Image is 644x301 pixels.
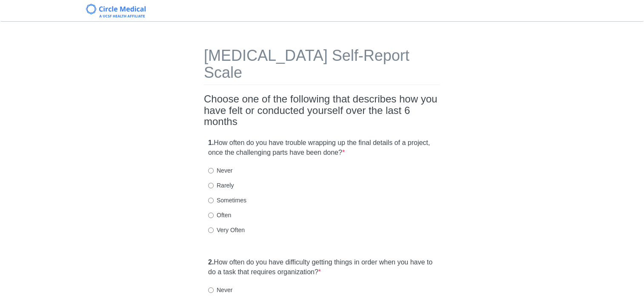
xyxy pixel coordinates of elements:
[204,47,440,85] h1: [MEDICAL_DATA] Self-Report Scale
[208,258,436,277] label: How often do you have difficulty getting things in order when you have to do a task that requires...
[208,258,214,266] strong: 2.
[208,226,245,234] label: Very Often
[208,213,214,218] input: Often
[208,286,232,294] label: Never
[86,4,146,17] img: Circle Medical Logo
[204,94,440,127] h2: Choose one of the following that describes how you have felt or conducted yourself over the last ...
[208,196,246,204] label: Sometimes
[208,183,214,188] input: Rarely
[208,138,436,158] label: How often do you have trouble wrapping up the final details of a project, once the challenging pa...
[208,168,214,173] input: Never
[208,181,234,190] label: Rarely
[208,166,232,175] label: Never
[208,198,214,203] input: Sometimes
[208,139,214,146] strong: 1.
[208,227,214,233] input: Very Often
[208,287,214,293] input: Never
[208,211,231,219] label: Often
